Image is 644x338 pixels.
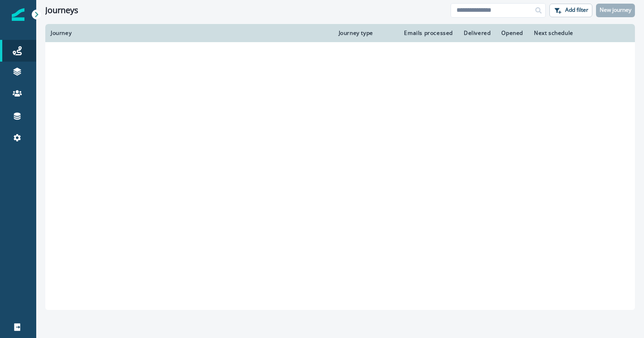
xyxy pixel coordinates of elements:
p: New journey [600,7,631,13]
div: Journey type [339,29,392,37]
button: Add filter [549,4,592,17]
p: Add filter [565,7,588,13]
div: Delivered [464,29,490,37]
div: Next schedule [534,29,608,37]
img: Inflection [12,8,24,21]
div: Opened [501,29,523,37]
h1: Journeys [45,5,78,15]
div: Emails processed [403,29,453,37]
button: New journey [596,4,635,17]
div: Journey [51,29,328,37]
